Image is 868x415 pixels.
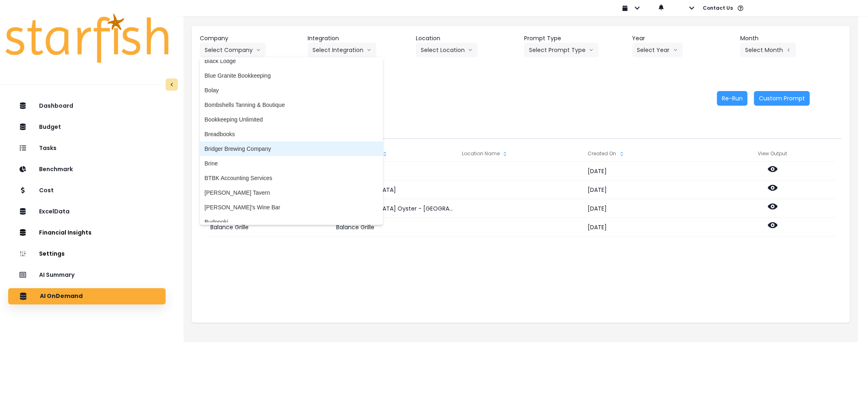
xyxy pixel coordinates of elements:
div: [DATE] [584,162,709,180]
header: Prompt Type [524,34,626,43]
button: Cost [8,183,166,199]
svg: arrow down line [673,46,678,54]
div: [DATE] [584,218,709,237]
button: Select Montharrow left line [740,43,796,57]
svg: arrow down line [468,46,473,54]
span: [PERSON_NAME]'s Wine Bar [205,203,378,211]
button: Re-Run [717,91,748,106]
p: AI Summary [39,272,74,278]
p: Budget [39,124,61,130]
button: Tasks [8,140,166,156]
p: Dashboard [39,102,73,109]
span: [PERSON_NAME] Tavern [205,189,378,197]
header: Company [200,34,302,43]
header: Month [740,34,842,43]
button: Select Locationarrow down line [416,43,478,57]
button: ExcelData [8,204,166,220]
span: Breadbooks [205,130,378,138]
button: Custom Prompt [754,91,810,106]
span: Bolay [205,86,378,94]
div: Created On [584,146,709,162]
p: Cost [39,187,54,194]
div: [DATE] [584,180,709,199]
div: View Output [710,146,835,162]
button: Select Yeararrow down line [632,43,683,57]
span: Black Lodge [205,57,378,65]
svg: sort [619,151,625,157]
svg: sort [502,151,508,157]
svg: arrow down line [589,46,594,54]
span: Budonoki [205,218,378,226]
header: Location [416,34,518,43]
p: AI OnDemand [40,293,83,300]
button: AI OnDemand [8,288,166,304]
button: Dashboard [8,98,166,114]
button: AI Summary [8,267,166,283]
div: Bolay [332,162,457,180]
button: Benchmark [8,161,166,178]
div: Location Name [458,146,583,162]
div: Balance Grille [332,218,457,237]
div: Integration Name [332,146,457,162]
span: BTBK Accounting Services [205,174,378,182]
span: Bookkeeping Unlimited [205,115,378,124]
p: Benchmark [39,166,73,173]
div: Balance Grille [206,218,332,237]
button: Select Prompt Typearrow down line [524,43,599,57]
button: Settings [8,246,166,262]
svg: arrow down line [256,46,261,54]
header: Integration [308,34,409,43]
svg: arrow down line [367,46,372,54]
span: Bridger Brewing Company [205,145,378,153]
button: Select Companyarrow down line [200,43,266,57]
svg: arrow left line [786,46,791,54]
span: Bombshells Tanning & Boutique [205,101,378,109]
ul: Select Companyarrow down line [200,57,383,225]
div: [GEOGRAPHIC_DATA] Oyster - [GEOGRAPHIC_DATA] [332,199,457,218]
span: Brine [205,159,378,167]
div: [GEOGRAPHIC_DATA] [332,180,457,199]
svg: sort [382,151,388,157]
p: Tasks [39,145,57,152]
button: Budget [8,119,166,135]
button: Select Integrationarrow down line [308,43,376,57]
p: ExcelData [39,208,70,215]
div: [DATE] [584,199,709,218]
header: Year [632,34,734,43]
button: Financial Insights [8,225,166,241]
span: Blue Granite Bookkeeping [205,72,378,80]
